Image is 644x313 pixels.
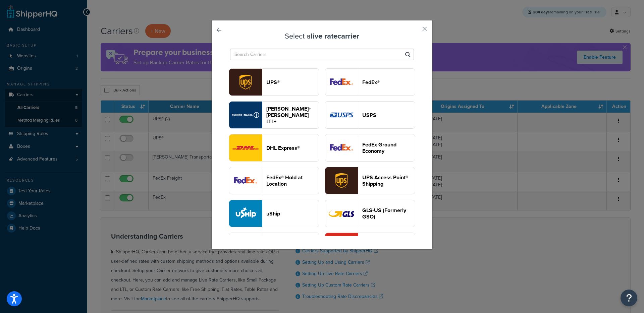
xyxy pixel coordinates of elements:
img: abfFreight logo [229,233,262,260]
button: gso logoGLS-US (Formerly GSO) [325,200,415,227]
header: FedEx® [362,79,415,85]
header: FedEx® Hold at Location [266,174,319,187]
img: fastwayv2 logo [325,233,358,260]
button: accessPoint logoUPS Access Point® Shipping [325,167,415,194]
img: smartPost logo [325,134,358,161]
img: ups logo [229,69,262,96]
button: usps logoUSPS [325,101,415,129]
header: [PERSON_NAME]+[PERSON_NAME] LTL+ [266,106,319,125]
button: ups logoUPS® [229,68,319,96]
header: uShip [266,210,319,217]
header: USPS [362,112,415,118]
img: fedEx logo [325,69,358,96]
button: smartPost logoFedEx Ground Economy [325,134,415,162]
header: UPS® [266,79,319,85]
button: dhl logoDHL Express® [229,134,319,162]
img: uShip logo [229,200,262,227]
button: fastwayv2 logo [325,233,415,260]
button: abfFreight logo [229,233,319,260]
button: fedExLocation logoFedEx® Hold at Location [229,167,319,194]
button: uShip logouShip [229,200,319,227]
img: accessPoint logo [325,167,358,194]
img: dhl logo [229,134,262,161]
header: GLS-US (Formerly GSO) [362,207,415,220]
img: fedExLocation logo [229,167,262,194]
img: usps logo [325,102,358,128]
header: DHL Express® [266,145,319,151]
button: reTransFreight logo[PERSON_NAME]+[PERSON_NAME] LTL+ [229,101,319,129]
button: Open Resource Center [621,290,637,306]
input: Search Carriers [230,49,414,60]
button: fedEx logoFedEx® [325,68,415,96]
h3: Select a [228,32,416,40]
img: gso logo [325,200,358,227]
img: reTransFreight logo [229,102,262,128]
header: UPS Access Point® Shipping [362,174,415,187]
strong: live rate carrier [311,30,359,42]
header: FedEx Ground Economy [362,141,415,154]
